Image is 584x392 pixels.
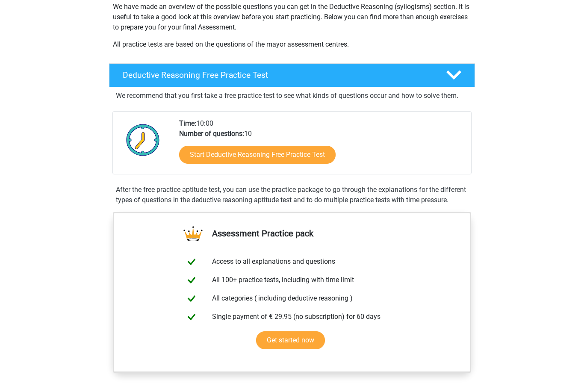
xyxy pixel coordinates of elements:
[256,331,325,349] a: Get started now
[112,185,472,205] div: After the free practice aptitude test, you can use the practice package to go through the explana...
[179,130,244,138] b: Number of questions:
[123,70,432,80] h4: Deductive Reasoning Free Practice Test
[113,39,471,50] p: All practice tests are based on the questions of the mayor assessment centres.
[179,146,336,164] a: Start Deductive Reasoning Free Practice Test
[116,91,468,101] p: We recommend that you first take a free practice test to see what kinds of questions occur and ho...
[121,118,165,161] img: Clock
[173,118,471,174] div: 10:00 10
[179,119,196,127] b: Time:
[106,63,478,87] a: Deductive Reasoning Free Practice Test
[113,2,471,32] p: We have made an overview of the possible questions you can get in the Deductive Reasoning (syllog...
